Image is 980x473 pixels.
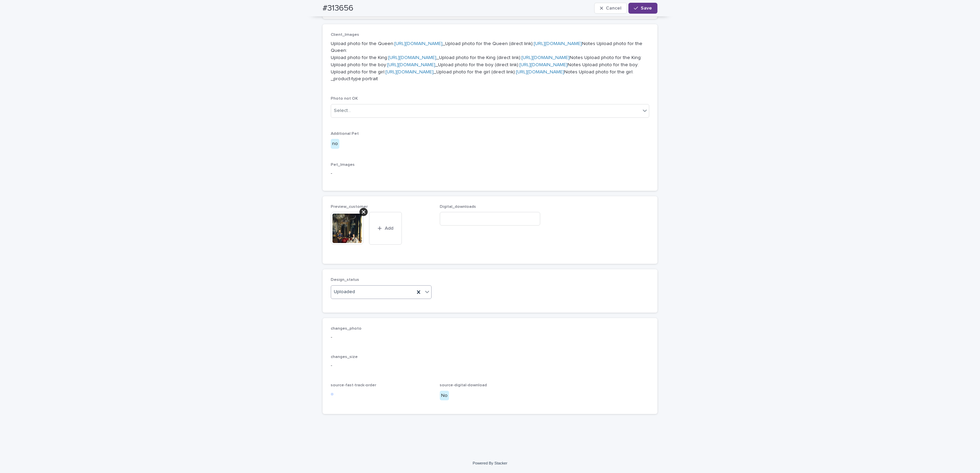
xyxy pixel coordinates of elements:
[331,170,649,177] p: -
[331,205,368,209] span: Preview_customer
[369,212,402,245] button: Add
[331,97,358,101] span: Photo not OK
[334,288,355,296] span: Uploaded
[334,107,351,114] div: Select...
[519,62,568,67] a: [URL][DOMAIN_NAME]
[331,334,649,341] p: -
[331,132,359,136] span: Additional Pet
[331,355,358,359] span: changes_size
[331,40,649,83] p: Upload photo for the Queen: _Upload photo for the Queen (direct link): Notes Upload photo for the...
[323,3,353,13] h2: #313656
[606,6,621,11] span: Cancel
[594,3,627,14] button: Cancel
[387,62,435,67] a: [URL][DOMAIN_NAME]
[628,3,657,14] button: Save
[440,205,476,209] span: Digital_downloads
[388,55,436,60] a: [URL][DOMAIN_NAME]
[534,41,582,46] a: [URL][DOMAIN_NAME]
[440,383,487,387] span: source-digital-download
[473,461,507,465] a: Powered By Stacker
[521,55,570,60] a: [URL][DOMAIN_NAME]
[331,383,376,387] span: source-fast-track-order
[641,6,652,11] span: Save
[331,327,362,331] span: changes_photo
[331,163,355,167] span: Pet_Images
[331,278,359,282] span: Design_status
[331,33,359,37] span: Client_Images
[385,226,393,231] span: Add
[331,362,649,369] p: -
[516,70,564,74] a: [URL][DOMAIN_NAME]
[394,41,443,46] a: [URL][DOMAIN_NAME]
[331,139,339,149] div: no
[385,70,434,74] a: [URL][DOMAIN_NAME]
[440,391,449,401] div: No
